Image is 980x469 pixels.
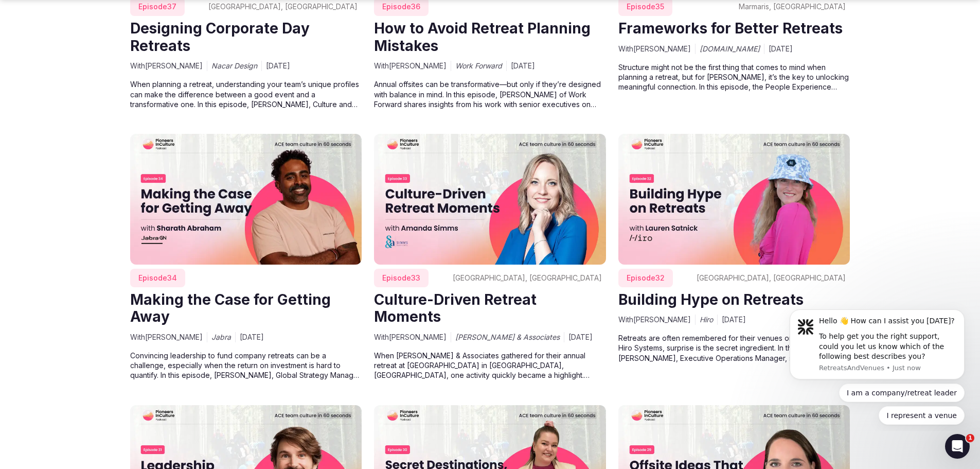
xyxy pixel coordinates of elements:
[966,434,974,442] span: 1
[618,44,691,54] span: With [PERSON_NAME]
[374,332,447,342] span: With [PERSON_NAME]
[374,134,606,265] img: Culture-Driven Retreat Moments
[374,79,606,109] p: Annual offsites can be transformative—but only if they’re designed with balance in mind. In this ...
[240,332,264,342] span: [DATE]
[130,20,310,55] a: Designing Corporate Day Retreats
[618,315,691,325] span: With [PERSON_NAME]
[722,315,746,325] span: [DATE]
[568,332,593,342] span: [DATE]
[618,269,673,287] span: Episode 32
[618,333,850,363] p: Retreats are often remembered for their venues or agendas, but at Hiro Systems, surprise is the s...
[739,2,846,12] span: Marmaris, [GEOGRAPHIC_DATA]
[697,273,846,283] span: [GEOGRAPHIC_DATA], [GEOGRAPHIC_DATA]
[700,44,760,54] span: [DOMAIN_NAME]
[266,61,290,71] span: [DATE]
[511,61,535,71] span: [DATE]
[774,300,980,431] iframe: Intercom notifications message
[130,134,362,264] img: Making the Case for Getting Away
[130,291,331,326] a: Making the Case for Getting Away
[618,134,850,264] img: Building Hype on Retreats
[374,269,429,287] span: Episode 33
[130,351,362,380] p: Convincing leadership to fund company retreats can be a challenge, especially when the return on ...
[453,273,602,283] span: [GEOGRAPHIC_DATA], [GEOGRAPHIC_DATA]
[455,61,502,71] span: Work Forward
[374,61,447,71] span: With [PERSON_NAME]
[211,332,231,342] span: Jabra
[374,20,591,55] a: How to Avoid Retreat Planning Mistakes
[618,62,850,92] p: Structure might not be the first thing that comes to mind when planning a retreat, but for [PERSO...
[211,61,257,71] span: Nacar Design
[374,351,606,380] p: When [PERSON_NAME] & Associates gathered for their annual retreat at [GEOGRAPHIC_DATA] in [GEOGRA...
[374,291,537,326] a: Culture-Driven Retreat Moments
[618,20,843,37] a: Frameworks for Better Retreats
[769,44,793,54] span: [DATE]
[130,269,185,287] span: Episode 34
[945,434,970,459] iframe: Intercom live chat
[130,332,203,342] span: With [PERSON_NAME]
[130,79,362,109] p: When planning a retreat, understanding your team’s unique profiles can make the difference betwee...
[208,2,358,12] span: [GEOGRAPHIC_DATA], [GEOGRAPHIC_DATA]
[130,61,203,71] span: With [PERSON_NAME]
[618,291,804,308] a: Building Hype on Retreats
[455,332,560,342] span: [PERSON_NAME] & Associates
[700,315,713,325] span: Hiro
